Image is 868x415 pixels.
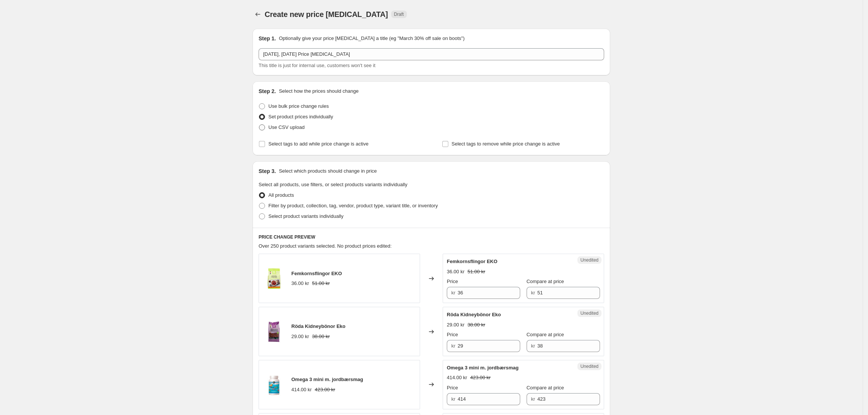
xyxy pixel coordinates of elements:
div: 414.00 kr [291,386,312,394]
span: Omega 3 mini m. jordbærsmag [447,365,519,371]
p: Select how the prices should change [279,87,359,95]
span: Unedited [580,310,598,316]
strike: 423.00 kr [470,374,490,381]
span: Price [447,332,458,337]
span: Femkornsflingor EKO [447,259,497,264]
span: Select product variants individually [268,213,343,219]
img: d22fa0b6-36f0-4966-be27-01786ca9a172_80x.jpg [263,267,285,290]
span: Femkornsflingor EKO [291,271,342,276]
span: Over 250 product variants selected. No product prices edited: [259,243,391,249]
span: Use bulk price change rules [268,103,329,109]
strike: 38.00 kr [468,321,485,329]
strike: 51.00 kr [312,280,330,287]
span: kr [451,396,455,402]
span: Röda Kidneybönor Eko [291,323,346,329]
h2: Step 1. [259,35,276,42]
span: Compare at price [527,279,564,284]
strike: 51.00 kr [468,268,485,276]
span: Filter by product, collection, tag, vendor, product type, variant title, or inventory [268,203,438,208]
img: 9bede04b-9285-4a35-93b7-9ce55a436247_80x.jpg [263,373,285,396]
span: Unedited [580,363,598,369]
span: Use CSV upload [268,124,305,130]
span: Price [447,279,458,284]
div: 414.00 kr [447,374,467,381]
span: Set product prices individually [268,114,333,119]
span: Select tags to add while price change is active [268,141,369,147]
strike: 38.00 kr [312,333,330,340]
h2: Step 2. [259,87,276,95]
span: This title is just for internal use, customers won't see it [259,63,375,68]
span: kr [451,290,455,296]
h6: PRICE CHANGE PREVIEW [259,234,604,240]
p: Select which products should change in price [279,167,377,175]
div: 29.00 kr [447,321,464,329]
span: Select tags to remove while price change is active [452,141,560,147]
div: 36.00 kr [447,268,464,276]
span: Compare at price [527,332,564,337]
p: Optionally give your price [MEDICAL_DATA] a title (eg "March 30% off sale on boots") [279,35,464,42]
span: Compare at price [527,385,564,390]
h2: Step 3. [259,167,276,175]
span: kr [531,396,535,402]
span: kr [531,343,535,349]
span: Röda Kidneybönor Eko [447,312,501,317]
strike: 423.00 kr [315,386,335,394]
img: c4992c15-438c-4d38-b5a1-b36f884ca696_80x.jpg [263,320,285,343]
span: Create new price [MEDICAL_DATA] [265,10,388,18]
span: Price [447,385,458,390]
button: Price change jobs [253,9,263,20]
span: kr [451,343,455,349]
div: 29.00 kr [291,333,309,340]
span: Unedited [580,257,598,263]
span: kr [531,290,535,296]
span: All products [268,192,294,198]
span: Omega 3 mini m. jordbærsmag [291,377,363,382]
div: 36.00 kr [291,280,309,287]
span: Draft [394,11,404,17]
input: 30% off holiday sale [259,48,604,60]
span: Select all products, use filters, or select products variants individually [259,182,407,187]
